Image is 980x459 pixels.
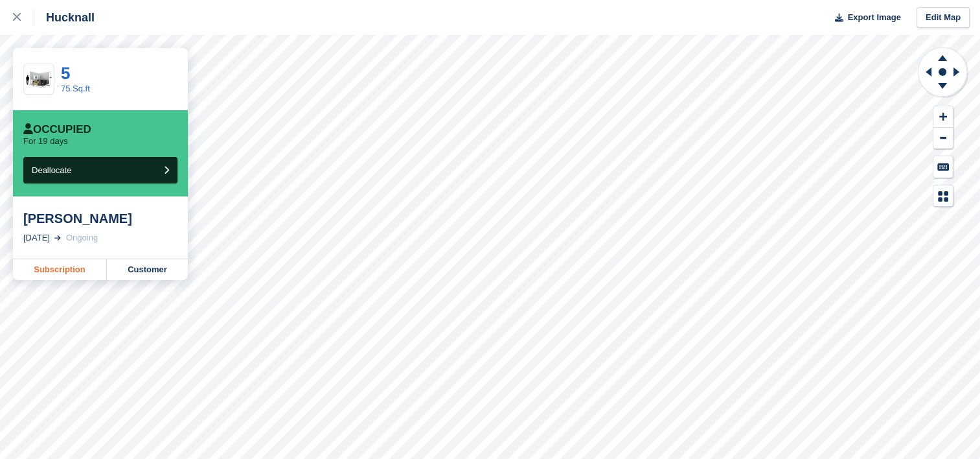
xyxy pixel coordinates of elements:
[32,165,71,175] span: Deallocate
[23,211,177,226] div: [PERSON_NAME]
[23,231,50,244] div: [DATE]
[34,10,95,25] div: Hucknall
[847,11,900,24] span: Export Image
[827,7,901,29] button: Export Image
[61,84,90,93] a: 75 Sq.ft
[61,64,70,83] a: 5
[107,259,188,280] a: Customer
[933,156,953,178] button: Keyboard Shortcuts
[23,136,68,147] p: For 19 days
[917,7,970,29] a: Edit Map
[24,68,54,91] img: 75-sqft-unit.jpg
[933,185,953,207] button: Map Legend
[66,231,98,244] div: Ongoing
[13,259,107,280] a: Subscription
[933,106,953,128] button: Zoom In
[54,235,61,241] img: arrow-right-light-icn-cde0832a797a2874e46488d9cf13f60e5c3a73dbe684e267c42b8395dfbc2abf.svg
[23,157,177,183] button: Deallocate
[23,123,91,136] div: Occupied
[933,128,953,149] button: Zoom Out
